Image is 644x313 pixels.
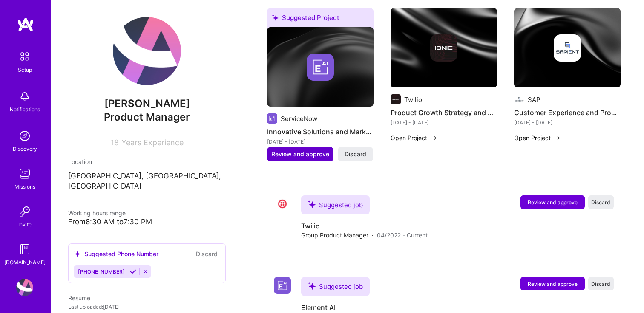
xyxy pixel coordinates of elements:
div: [DATE] - [DATE] [514,118,621,127]
i: icon SuggestedTeams [74,250,81,257]
h4: Twilio [301,221,428,231]
img: User Avatar [113,17,181,85]
img: Company logo [514,94,524,104]
div: Setup [18,65,32,74]
div: [DATE] - [DATE] [267,137,374,146]
button: Discard [338,147,373,161]
div: [DOMAIN_NAME] [4,258,46,267]
span: Group Product Manager [301,231,368,240]
span: Review and approve [271,150,329,158]
h4: Customer Experience and Product Innovation [514,107,621,118]
span: Review and approve [528,280,578,288]
img: Invite [16,203,33,220]
img: cover [267,27,374,107]
span: Review and approve [528,199,578,206]
img: logo [17,17,34,32]
img: Company logo [267,113,277,124]
img: Company logo [430,34,457,62]
span: [PHONE_NUMBER] [78,268,125,275]
img: cover [391,8,497,88]
img: discovery [16,127,33,144]
a: User Avatar [14,279,35,296]
img: arrow-right [554,135,561,141]
img: Company logo [274,277,291,294]
div: Notifications [10,105,40,114]
p: [GEOGRAPHIC_DATA], [GEOGRAPHIC_DATA], [GEOGRAPHIC_DATA] [68,171,226,192]
button: Review and approve [520,195,585,209]
div: Suggested Phone Number [74,249,158,258]
img: Company logo [307,54,334,81]
img: teamwork [16,165,33,182]
span: Resume [68,294,90,302]
h4: Product Growth Strategy and Execution [391,107,497,118]
img: bell [16,88,33,105]
button: Review and approve [520,277,585,290]
div: Suggested job [301,277,370,296]
img: Company logo [274,195,291,212]
span: · [372,231,374,240]
span: 18 [111,138,119,147]
div: Missions [14,182,35,191]
div: ServiceNow [281,114,317,123]
button: Open Project [514,133,561,142]
div: From 8:30 AM to 7:30 PM [68,217,226,226]
div: Discovery [13,144,37,153]
h4: Innovative Solutions and Market Penetration [267,126,374,137]
button: Open Project [391,133,437,142]
img: guide book [16,241,33,258]
span: Product Manager [104,111,190,123]
img: Company logo [554,34,581,62]
div: Suggested job [301,195,370,214]
i: icon SuggestedTeams [308,200,316,208]
button: Review and approve [267,147,333,161]
span: [PERSON_NAME] [68,97,226,110]
div: Twilio [404,95,422,104]
img: arrow-right [431,135,437,141]
img: Company logo [391,94,401,104]
div: Last uploaded: [DATE] [68,302,226,311]
div: [DATE] - [DATE] [391,118,497,127]
i: icon SuggestedTeams [272,14,279,21]
div: Invite [18,220,32,229]
span: Discard [591,199,610,206]
img: cover [514,8,621,88]
div: Location [68,157,226,166]
button: Discard [588,277,614,290]
span: 04/2022 - Current [377,231,428,240]
i: Accept [130,268,136,275]
span: Years Experience [121,138,184,147]
span: Discard [591,280,610,288]
div: Suggested Project [267,8,374,31]
i: icon SuggestedTeams [308,282,316,290]
img: User Avatar [16,279,33,296]
button: Discard [588,195,614,209]
button: Discard [193,249,220,259]
img: setup [16,48,34,65]
i: Reject [142,268,149,275]
span: Working hours range [68,209,126,217]
div: SAP [528,95,540,104]
h4: Element AI [301,303,437,312]
span: Discard [345,150,366,158]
